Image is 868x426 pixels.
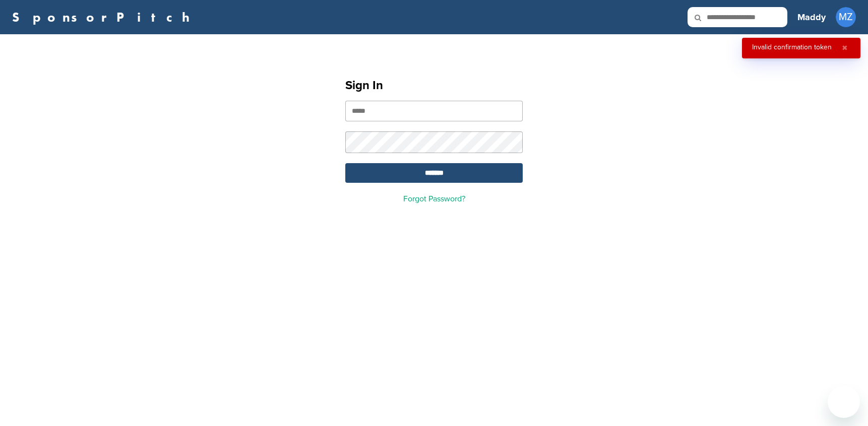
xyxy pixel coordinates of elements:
span: MZ [836,7,856,27]
a: Forgot Password? [403,194,465,204]
div: Invalid confirmation token [752,44,832,51]
h1: Sign In [345,77,523,95]
iframe: Button to launch messaging window [828,386,860,418]
a: SponsorPitch [12,11,196,24]
h3: Maddy [797,10,826,24]
a: Maddy [797,6,826,28]
button: Close [839,44,850,52]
